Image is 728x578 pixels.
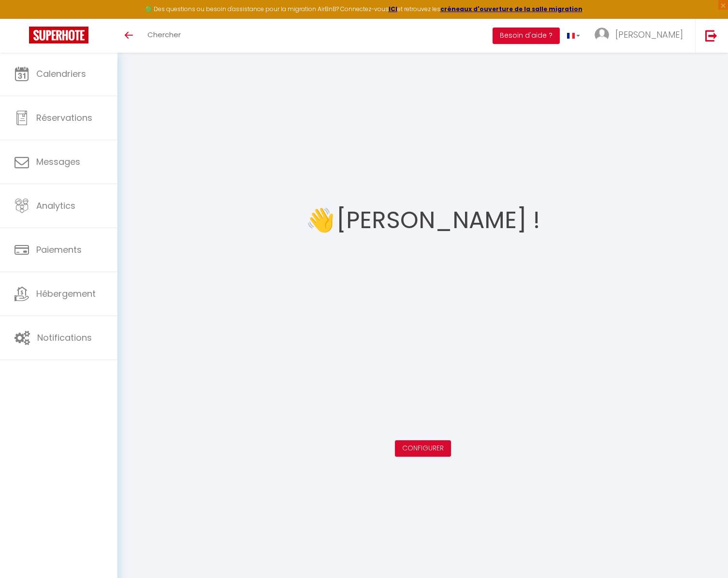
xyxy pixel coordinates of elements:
[705,29,717,42] img: logout
[587,19,695,53] a: ... [PERSON_NAME]
[36,68,86,80] span: Calendriers
[147,29,181,40] span: Chercher
[336,191,540,249] h1: [PERSON_NAME] !
[36,156,80,168] span: Messages
[268,249,578,423] iframe: welcome-outil.mov
[595,28,609,42] img: ...
[306,202,335,238] span: 👋
[29,27,88,43] img: Super Booking
[36,200,75,212] span: Analytics
[402,443,444,453] a: Configurer
[37,332,92,344] span: Notifications
[493,28,560,44] button: Besoin d'aide ?
[389,5,397,13] a: ICI
[395,440,451,457] button: Configurer
[36,288,96,300] span: Hébergement
[36,244,82,256] span: Paiements
[140,19,188,53] a: Chercher
[440,5,582,13] a: créneaux d'ouverture de la salle migration
[36,112,92,124] span: Réservations
[615,29,683,41] span: [PERSON_NAME]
